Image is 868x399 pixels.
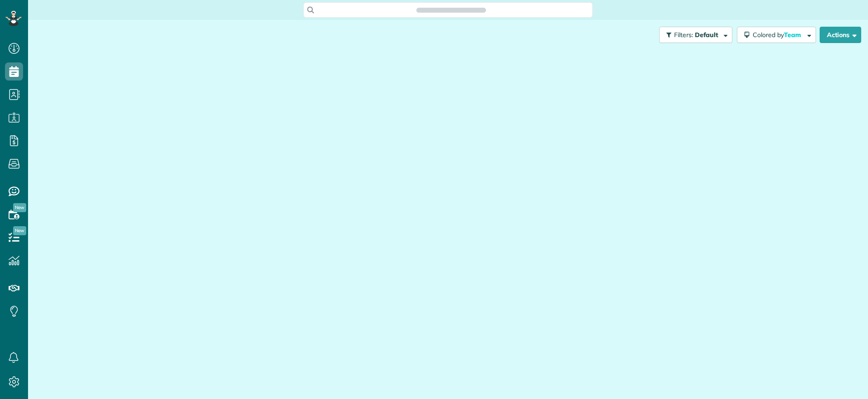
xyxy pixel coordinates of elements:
button: Actions [820,27,861,43]
span: New [13,203,26,212]
span: Team [784,31,802,39]
span: Colored by [753,31,804,39]
a: Filters: Default [655,27,732,43]
span: New [13,226,26,235]
button: Filters: Default [659,27,732,43]
span: Default [695,31,719,39]
span: Filters: [674,31,693,39]
span: Search ZenMaid… [425,5,476,14]
button: Colored byTeam [737,27,816,43]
